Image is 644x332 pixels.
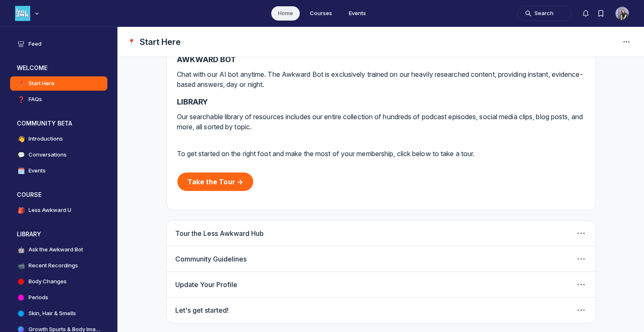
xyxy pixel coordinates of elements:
[29,277,67,286] h4: Body Changes
[10,117,107,130] button: COMMUNITY BETACollapse space
[29,151,67,159] h4: Conversations
[10,243,107,257] a: 🤖Ask the Awkward Bot
[10,92,107,107] a: ❓FAQs
[177,55,236,64] strong: AWKWARD BOT
[140,36,181,48] h1: Start Here
[29,309,76,318] h4: Skin, Hair & Smells
[17,206,25,214] span: 🎒
[615,7,629,20] button: User menu options
[10,306,107,321] a: Skin, Hair & Smells
[10,188,107,201] button: COURSECollapse space
[29,206,71,214] h4: Less Awkward U
[17,167,25,175] span: 🗓️
[10,132,107,146] a: 👋Introductions
[10,203,107,217] a: 🎒Less Awkward U
[17,135,25,143] span: 👋
[10,290,107,305] a: Periods
[29,246,83,254] h4: Ask the Awkward Bot
[17,79,25,88] span: 📍
[177,69,585,89] p: Chat with our AI bot anytime. The Awkward Bot is exclusively trained on our heavily researched co...
[342,6,373,21] a: Events
[29,293,48,302] h4: Periods
[17,95,25,104] span: ❓
[10,227,107,241] button: LIBRARYCollapse space
[17,246,25,254] span: 🤖
[17,151,25,159] span: 💬
[118,27,644,57] header: Page Header
[10,148,107,162] a: 💬Conversations
[29,135,63,143] h4: Introductions
[593,6,608,21] button: Bookmarks
[17,261,25,270] span: 📹
[15,5,41,22] button: Less Awkward Hub logo
[271,6,300,21] a: Home
[177,112,585,142] p: Our searchable library of resources includes our entire collection of hundreds of podcast episode...
[17,64,47,72] h3: WELCOME
[575,279,587,290] button: Post actions
[17,119,72,128] h3: COMMUNITY BETA
[575,227,587,239] button: Post actions
[303,6,339,21] a: Courses
[175,280,237,289] a: Update Your Profile
[17,191,42,199] h3: COURSE
[29,40,42,48] h4: Feed
[177,97,208,106] strong: LIBRARY
[177,173,254,191] a: Take the Tour →
[128,38,136,46] span: 📍
[175,306,229,314] a: Let's get started!
[517,6,571,21] button: Search
[575,253,587,265] button: Post actions
[10,37,107,51] a: Feed
[10,259,107,273] a: 📹Recent Recordings
[175,229,264,238] a: Tour the Less Awkward Hub
[10,164,107,178] a: 🗓️Events
[621,37,631,47] svg: Space settings
[29,95,42,104] h4: FAQs
[10,76,107,91] a: 📍Start Here
[10,61,107,75] button: WELCOMECollapse space
[177,149,585,159] p: To get started on the right foot and make the most of your membership, click below to take a tour.
[578,6,593,21] button: Notifications
[29,261,78,270] h4: Recent Recordings
[29,167,46,175] h4: Events
[175,255,247,263] a: Community Guidelines
[10,274,107,289] a: Body Changes
[15,6,30,21] img: Less Awkward Hub logo
[17,230,41,238] h3: LIBRARY
[29,79,55,88] h4: Start Here
[575,304,587,316] button: Post actions
[619,34,634,50] button: Space settings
